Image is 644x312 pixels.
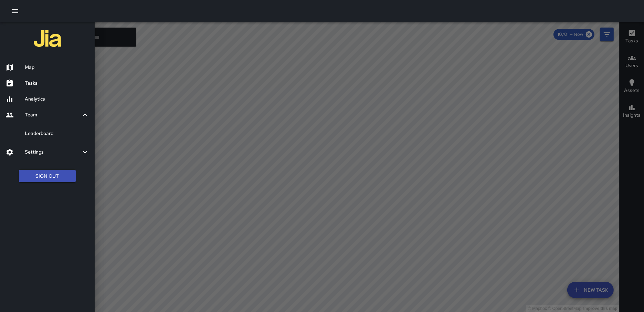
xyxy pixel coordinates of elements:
h6: Team [25,111,81,119]
h6: Tasks [25,80,89,87]
img: jia-logo [34,25,61,52]
h6: Analytics [25,95,89,103]
h6: Settings [25,148,81,156]
h6: Map [25,64,89,71]
h6: Leaderboard [25,130,89,137]
button: Sign Out [19,170,76,183]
